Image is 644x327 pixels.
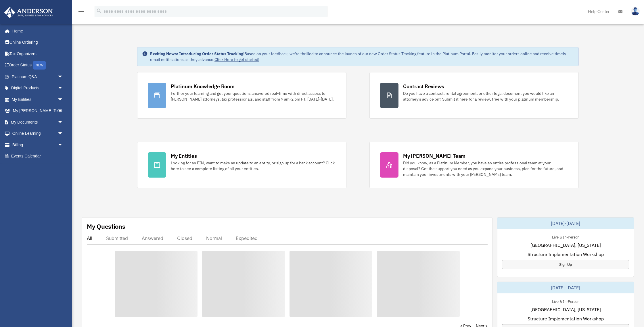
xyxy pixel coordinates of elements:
a: My [PERSON_NAME] Team Did you know, as a Platinum Member, you have an entire professional team at... [369,142,579,188]
div: Expedited [236,235,258,241]
a: Online Ordering [4,37,72,48]
a: Online Learningarrow_drop_down [4,128,72,139]
div: Contract Reviews [403,83,444,90]
i: menu [78,8,85,15]
div: NEW [33,61,46,70]
a: Events Calendar [4,151,72,162]
div: [DATE]-[DATE] [497,218,634,229]
div: Platinum Knowledge Room [171,83,235,90]
a: My Entities Looking for an EIN, want to make an update to an entity, or sign up for a bank accoun... [137,142,346,188]
a: Digital Productsarrow_drop_down [4,82,72,94]
div: My Questions [87,222,125,231]
div: Closed [177,235,192,241]
img: Anderson Advisors Platinum Portal [3,7,55,18]
i: search [96,8,102,14]
span: arrow_drop_down [57,94,69,105]
span: arrow_drop_down [57,105,69,117]
a: Contract Reviews Do you have a contract, rental agreement, or other legal document you would like... [369,72,579,119]
a: Platinum Knowledge Room Further your learning and get your questions answered real-time with dire... [137,72,346,119]
img: User Pic [631,7,640,16]
a: menu [78,10,85,15]
div: My Entities [171,152,197,159]
a: Order StatusNEW [4,59,72,71]
div: Based on your feedback, we're thrilled to announce the launch of our new Order Status Tracking fe... [150,51,574,62]
a: Sign Up [502,260,629,269]
a: My Documentsarrow_drop_down [4,116,72,128]
a: Home [4,25,69,37]
div: My [PERSON_NAME] Team [403,152,465,159]
span: arrow_drop_down [57,139,69,151]
span: arrow_drop_down [57,128,69,140]
div: Answered [142,235,163,241]
div: Submitted [106,235,128,241]
span: [GEOGRAPHIC_DATA], [US_STATE] [530,306,601,313]
div: Normal [206,235,222,241]
span: arrow_drop_down [57,71,69,83]
a: Click Here to get started! [214,57,259,62]
div: Further your learning and get your questions answered real-time with direct access to [PERSON_NAM... [171,91,336,102]
div: [DATE]-[DATE] [497,282,634,293]
span: arrow_drop_down [57,116,69,128]
div: All [87,235,92,241]
a: Platinum Q&Aarrow_drop_down [4,71,72,82]
div: Do you have a contract, rental agreement, or other legal document you would like an attorney's ad... [403,91,568,102]
div: Live & In-Person [547,298,584,304]
span: [GEOGRAPHIC_DATA], [US_STATE] [530,242,601,249]
a: Billingarrow_drop_down [4,139,72,151]
div: Did you know, as a Platinum Member, you have an entire professional team at your disposal? Get th... [403,160,568,177]
span: Structure Implementation Workshop [528,315,604,322]
a: My [PERSON_NAME] Teamarrow_drop_down [4,105,72,117]
span: Structure Implementation Workshop [528,251,604,258]
a: Tax Organizers [4,48,72,59]
span: arrow_drop_down [57,82,69,94]
div: Live & In-Person [547,234,584,240]
strong: Exciting News: Introducing Order Status Tracking! [150,51,244,56]
a: My Entitiesarrow_drop_down [4,94,72,105]
div: Looking for an EIN, want to make an update to an entity, or sign up for a bank account? Click her... [171,160,336,172]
